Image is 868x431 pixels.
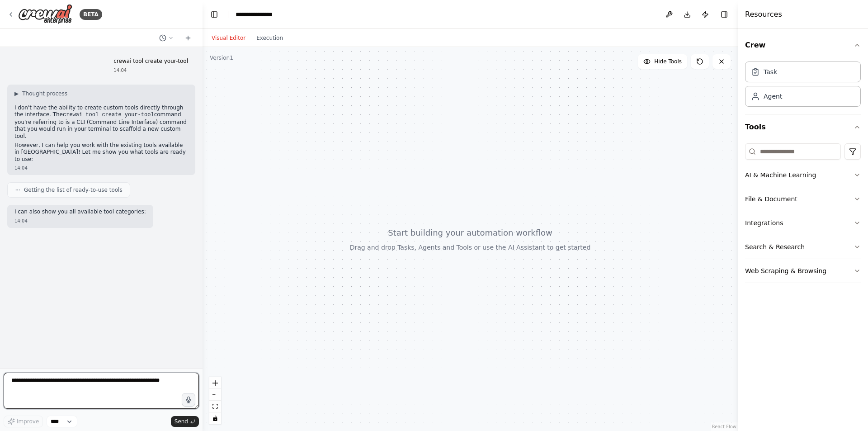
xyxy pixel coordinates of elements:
[745,211,861,235] button: Integrations
[718,8,731,21] button: Hide right sidebar
[712,424,736,429] a: React Flow attribution
[14,208,146,216] p: I can also show you all available tool categories:
[18,4,72,24] img: Logo
[209,412,221,424] button: toggle interactivity
[745,9,782,20] h4: Resources
[745,259,861,283] button: Web Scraping & Browsing
[80,9,102,20] div: BETA
[764,92,782,101] div: Agent
[17,418,39,425] span: Improve
[745,58,861,114] div: Crew
[209,401,221,412] button: fit view
[745,163,861,187] button: AI & Machine Learning
[175,418,188,425] span: Send
[236,10,283,19] nav: breadcrumb
[745,187,861,211] button: File & Document
[14,165,188,171] div: 14:04
[210,54,233,62] div: Version 1
[182,393,195,407] button: Click to speak your automation idea
[745,235,861,259] button: Search & Research
[209,389,221,401] button: zoom out
[113,67,188,74] div: 14:04
[745,140,861,290] div: Tools
[113,58,188,65] p: crewai tool create your-tool
[156,33,177,43] button: Switch to previous chat
[63,112,154,118] code: crewai tool create your-tool
[14,218,146,224] div: 14:04
[764,67,777,76] div: Task
[171,416,199,427] button: Send
[745,114,861,140] button: Tools
[209,377,221,424] div: React Flow controls
[24,186,123,194] span: Getting the list of ready-to-use tools
[745,33,861,58] button: Crew
[209,377,221,389] button: zoom in
[4,416,43,427] button: Improve
[654,58,682,65] span: Hide Tools
[206,33,251,43] button: Visual Editor
[181,33,195,43] button: Start a new chat
[14,90,19,97] span: ▶
[251,33,288,43] button: Execution
[14,90,67,97] button: ▶Thought process
[14,142,188,163] p: However, I can help you work with the existing tools available in [GEOGRAPHIC_DATA]! Let me show ...
[638,54,687,69] button: Hide Tools
[14,104,188,140] p: I don't have the ability to create custom tools directly through the interface. The command you'r...
[208,8,221,21] button: Hide left sidebar
[22,90,67,97] span: Thought process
